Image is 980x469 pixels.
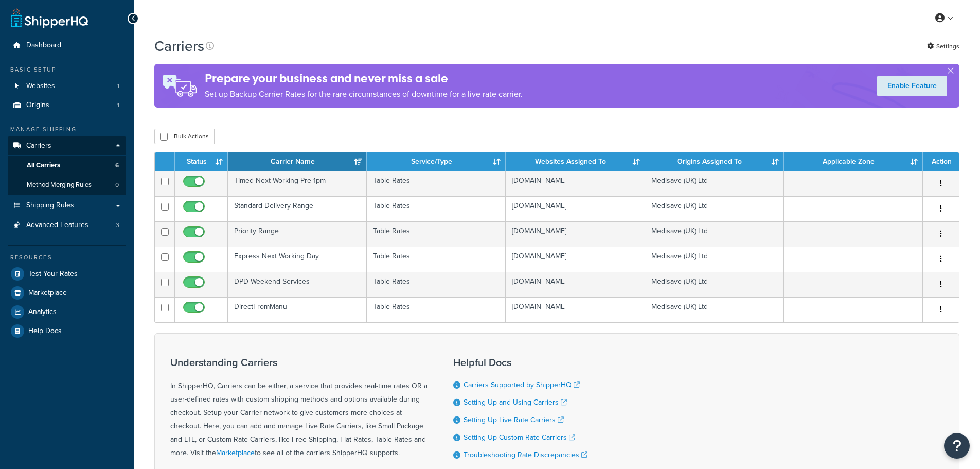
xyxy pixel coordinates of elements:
span: Test Your Rates [28,270,78,279]
li: Websites [8,77,126,96]
p: Set up Backup Carrier Rates for the rare circumstances of downtime for a live rate carrier. [205,87,523,101]
a: Test Your Rates [8,265,126,283]
a: Dashboard [8,36,126,55]
div: In ShipperHQ, Carriers can be either, a service that provides real-time rates OR a user-defined r... [170,357,427,460]
li: Carriers [8,136,126,195]
a: Analytics [8,303,126,321]
td: DPD Weekend Services [228,272,367,297]
th: Status: activate to sort column ascending [175,152,228,171]
a: Marketplace [8,284,126,302]
a: Troubleshooting Rate Discrepancies [464,449,587,460]
span: Origins [26,101,49,110]
li: Advanced Features [8,216,126,235]
a: Help Docs [8,322,126,340]
h3: Understanding Carriers [170,357,427,368]
td: Medisave (UK) Ltd [645,247,784,272]
span: All Carriers [27,161,60,170]
th: Service/Type: activate to sort column ascending [367,152,506,171]
li: Origins [8,96,126,115]
button: Open Resource Center [944,433,970,459]
td: [DOMAIN_NAME] [506,196,645,221]
h3: Helpful Docs [453,357,587,368]
h4: Prepare your business and never miss a sale [205,70,523,87]
td: Table Rates [367,247,506,272]
li: Method Merging Rules [8,176,126,195]
span: Analytics [28,308,57,317]
th: Action [923,152,959,171]
a: Carriers [8,136,126,155]
a: Shipping Rules [8,196,126,215]
th: Carrier Name: activate to sort column ascending [228,152,367,171]
td: Medisave (UK) Ltd [645,297,784,322]
td: [DOMAIN_NAME] [506,171,645,196]
td: Table Rates [367,196,506,221]
span: Dashboard [26,41,61,50]
td: Table Rates [367,171,506,196]
span: Websites [26,82,55,91]
a: Setting Up Live Rate Carriers [464,414,564,425]
td: [DOMAIN_NAME] [506,221,645,247]
th: Websites Assigned To: activate to sort column ascending [506,152,645,171]
button: Bulk Actions [154,129,215,144]
a: Enable Feature [877,76,947,96]
h1: Carriers [154,36,204,56]
span: 1 [117,82,119,91]
a: Carriers Supported by ShipperHQ [464,379,580,390]
a: Setting Up and Using Carriers [464,397,567,408]
span: Shipping Rules [26,201,74,210]
td: Medisave (UK) Ltd [645,196,784,221]
td: [DOMAIN_NAME] [506,247,645,272]
span: 0 [115,181,119,189]
td: DirectFromManu [228,297,367,322]
th: Origins Assigned To: activate to sort column ascending [645,152,784,171]
td: [DOMAIN_NAME] [506,272,645,297]
span: Advanced Features [26,221,88,230]
th: Applicable Zone: activate to sort column ascending [784,152,923,171]
td: Medisave (UK) Ltd [645,221,784,247]
a: Advanced Features 3 [8,216,126,235]
span: 1 [117,101,119,110]
td: Medisave (UK) Ltd [645,171,784,196]
div: Basic Setup [8,65,126,74]
img: ad-rules-rateshop-fe6ec290ccb7230408bd80ed9643f0289d75e0ffd9eb532fc0e269fcd187b520.png [154,64,205,108]
span: Carriers [26,142,51,150]
span: Marketplace [28,289,67,298]
a: Websites 1 [8,77,126,96]
td: Express Next Working Day [228,247,367,272]
td: Standard Delivery Range [228,196,367,221]
div: Manage Shipping [8,125,126,134]
a: Setting Up Custom Rate Carriers [464,432,575,443]
div: Resources [8,253,126,262]
a: Marketplace [216,447,255,458]
td: Priority Range [228,221,367,247]
span: Method Merging Rules [27,181,92,189]
td: Table Rates [367,272,506,297]
span: Help Docs [28,327,62,336]
td: [DOMAIN_NAME] [506,297,645,322]
a: Method Merging Rules 0 [8,176,126,195]
td: Timed Next Working Pre 1pm [228,171,367,196]
td: Table Rates [367,297,506,322]
a: ShipperHQ Home [11,8,88,28]
td: Table Rates [367,221,506,247]
span: 3 [116,221,119,230]
span: 6 [115,161,119,170]
td: Medisave (UK) Ltd [645,272,784,297]
a: All Carriers 6 [8,156,126,175]
a: Origins 1 [8,96,126,115]
a: Settings [927,39,959,54]
li: All Carriers [8,156,126,175]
